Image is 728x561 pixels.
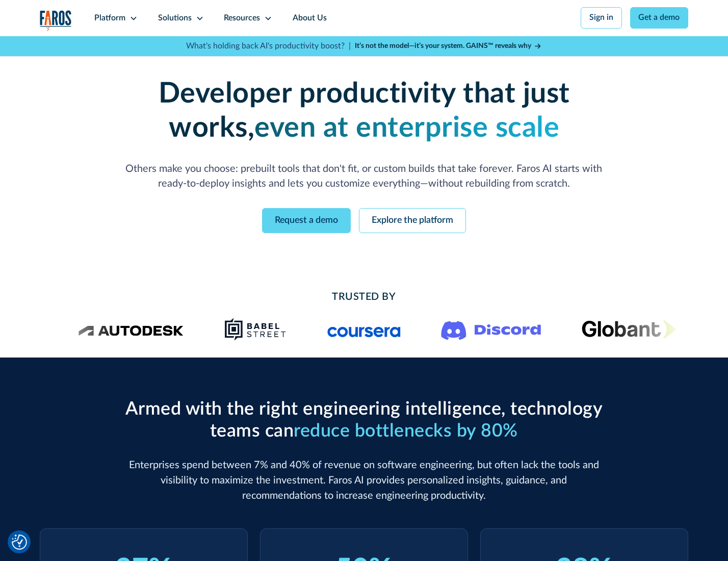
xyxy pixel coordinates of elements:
[224,12,260,24] div: Resources
[294,422,518,440] span: reduce bottlenecks by 80%
[121,458,607,503] p: Enterprises spend between 7% and 40% of revenue on software engineering, but often lack the tools...
[158,12,192,24] div: Solutions
[441,319,541,340] img: Logo of the communication platform Discord.
[121,398,607,442] h2: Armed with the right engineering intelligence, technology teams can
[224,317,287,342] img: Babel Street logo png
[12,534,27,550] img: Revisit consent button
[121,162,607,192] p: Others make you choose: prebuilt tools that don't fit, or custom builds that take forever. Faros ...
[121,290,607,305] h2: Trusted By
[262,208,351,233] a: Request a demo
[355,41,542,52] a: It’s not the model—it’s your system. GAINS™ reveals why
[40,10,72,31] a: home
[159,80,570,142] strong: Developer productivity that just works,
[630,7,689,29] a: Get a demo
[94,12,125,24] div: Platform
[186,40,351,53] p: What's holding back AI's productivity boost? |
[582,320,676,339] img: Globant's logo
[355,42,531,49] strong: It’s not the model—it’s your system. GAINS™ reveals why
[254,114,559,142] strong: even at enterprise scale
[40,10,72,31] img: Logo of the analytics and reporting company Faros.
[12,534,27,550] button: Cookie Settings
[581,7,622,29] a: Sign in
[359,208,466,233] a: Explore the platform
[327,321,401,338] img: Logo of the online learning platform Coursera.
[78,322,184,336] img: Logo of the design software company Autodesk.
